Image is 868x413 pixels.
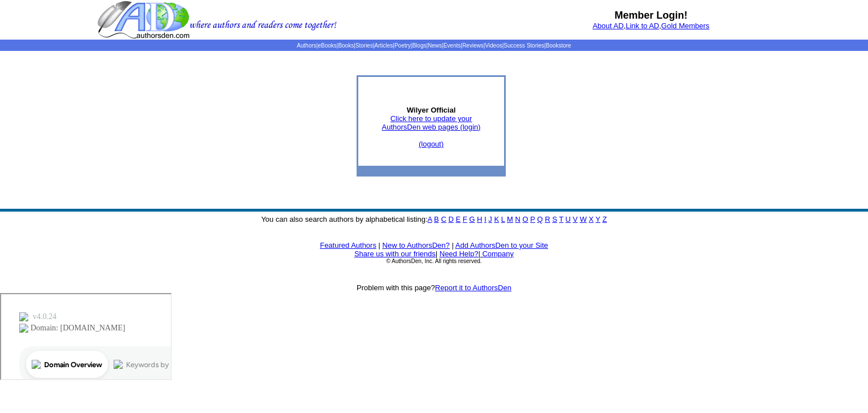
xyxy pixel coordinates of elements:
[318,42,336,49] a: eBooks
[546,42,571,49] a: Bookstore
[357,283,511,292] font: Problem with this page?
[462,42,484,49] a: Reviews
[320,241,376,249] a: Featured Authors
[501,215,505,223] a: L
[530,215,535,223] a: P
[452,241,453,249] font: |
[661,21,709,30] a: Gold Members
[478,249,514,258] font: |
[507,215,513,223] a: M
[394,42,411,49] a: Poetry
[573,215,578,223] a: V
[455,215,461,223] a: E
[504,42,544,49] a: Success Stories
[593,21,710,30] font: , ,
[125,67,190,74] div: Keywords by Traffic
[626,21,659,30] a: Link to AD
[469,215,475,223] a: G
[32,18,55,27] div: v 4.0.24
[436,249,437,258] font: |
[455,241,548,249] a: Add AuthorsDen to your Site
[615,10,688,21] b: Member Login!
[435,283,511,292] a: Report it to AuthorsDen
[484,215,487,223] a: I
[537,215,542,223] a: Q
[463,215,467,223] a: F
[261,215,607,223] font: You can also search authors by alphabetical listing:
[428,42,442,49] a: News
[355,42,373,49] a: Stories
[412,42,426,49] a: Blogs
[515,215,520,223] a: N
[43,67,101,74] div: Domain Overview
[441,215,446,223] a: C
[494,215,499,223] a: K
[354,249,436,258] a: Share us with our friends
[407,106,456,114] b: Wilyer Official
[419,140,444,148] a: (logout)
[297,42,316,49] a: Authors
[382,114,481,131] a: Click here to update yourAuthorsDen web pages (login)
[31,66,40,75] img: tab_domain_overview_orange.svg
[523,215,528,223] a: O
[485,42,502,49] a: Videos
[477,215,482,223] a: H
[444,42,461,49] a: Events
[375,42,393,49] a: Articles
[383,241,450,249] a: New to AuthorsDen?
[434,215,439,223] a: B
[559,215,563,223] a: T
[379,241,380,249] font: |
[297,42,571,49] span: | | | | | | | | | | | |
[602,215,607,223] a: Z
[18,29,27,38] img: website_grey.svg
[428,215,432,223] a: A
[18,18,27,27] img: logo_orange.svg
[566,215,571,223] a: U
[482,249,514,258] a: Company
[448,215,453,223] a: D
[596,215,600,223] a: Y
[580,215,587,223] a: W
[112,66,121,75] img: tab_keywords_by_traffic_grey.svg
[552,215,557,223] a: S
[593,21,624,30] a: About AD
[386,258,481,264] font: © AuthorsDen, Inc. All rights reserved.
[29,29,124,38] div: Domain: [DOMAIN_NAME]
[589,215,594,223] a: X
[488,215,492,223] a: J
[440,249,479,258] a: Need Help?
[545,215,550,223] a: R
[338,42,354,49] a: Books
